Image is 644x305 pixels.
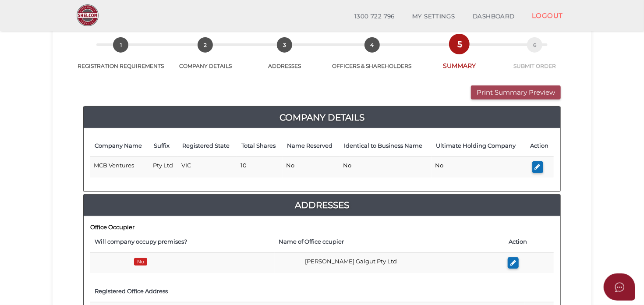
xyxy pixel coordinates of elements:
td: No [283,157,340,177]
th: Registered State [178,135,237,156]
th: Will company occupy premises? [90,231,275,252]
th: Identical to Business Name [340,135,432,156]
td: No [432,157,525,177]
span: 5 [452,36,467,52]
a: 6SUBMIT ORDER [500,47,570,70]
th: Name Reserved [283,135,340,156]
a: 5SUMMARY [419,46,500,70]
th: Company Name [90,135,149,156]
a: 1300 722 796 [346,8,403,25]
th: Ultimate Holding Company [432,135,525,156]
a: MY SETTINGS [403,8,464,25]
a: 1REGISTRATION REQUIREMENTS [74,47,167,70]
td: MCB Ventures [90,157,149,177]
span: 1 [113,37,128,53]
td: Pty Ltd [149,157,178,177]
span: No [134,258,147,266]
th: Name of Office ccupier [275,231,504,252]
td: [PERSON_NAME] Galgut Pty Ltd [275,252,504,273]
td: No [340,157,432,177]
span: 6 [527,37,542,53]
b: Office Occupier [90,223,134,231]
span: 3 [277,37,292,53]
td: 10 [237,157,282,177]
a: Addresses [84,198,560,212]
th: Registered Office Address [90,280,524,302]
th: Action [525,135,554,156]
a: Company Details [84,110,560,124]
span: 2 [198,37,213,53]
button: Print Summary Preview [471,85,561,100]
a: 4OFFICERS & SHAREHOLDERS [325,47,419,70]
th: Action [504,231,554,252]
a: DASHBOARD [464,8,524,25]
th: Suffix [149,135,178,156]
span: 4 [364,37,380,53]
td: VIC [178,157,237,177]
a: 2COMPANY DETAILS [167,47,244,70]
a: LOGOUT [523,7,572,25]
th: Total Shares [237,135,282,156]
button: Open asap [604,273,635,301]
a: 3ADDRESSES [244,47,325,70]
